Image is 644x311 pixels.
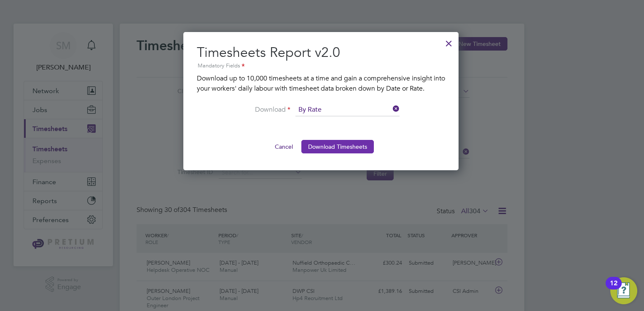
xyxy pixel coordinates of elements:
[197,44,445,71] h2: Timesheets Report v2.0
[301,140,374,153] button: Download Timesheets
[295,104,400,116] input: Select one
[268,140,300,153] button: Cancel
[197,62,445,71] div: Mandatory Fields
[610,283,617,294] div: 12
[197,73,445,94] p: Download up to 10,000 timesheets at a time and gain a comprehensive insight into your workers' da...
[227,105,290,115] label: Download
[610,277,637,304] button: Open Resource Center, 12 new notifications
